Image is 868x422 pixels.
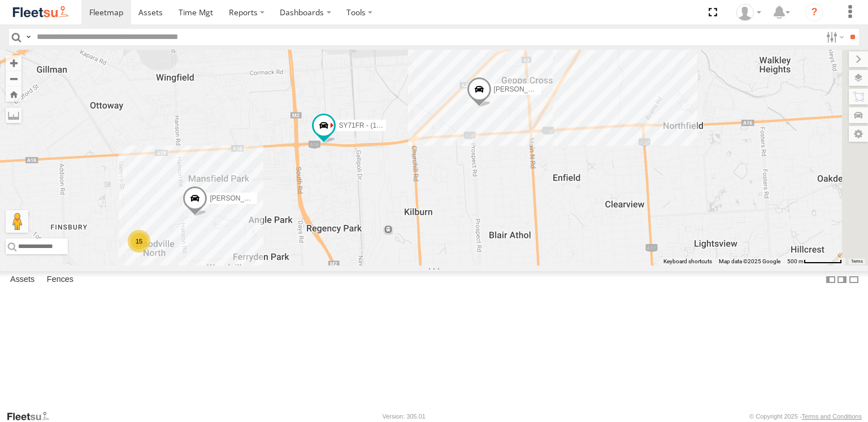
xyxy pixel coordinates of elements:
span: Map data ©2025 Google [719,258,780,264]
span: SY71FR - (16P TRAILER) PM1 [338,121,433,129]
span: [PERSON_NAME] [494,85,550,93]
a: Visit our Website [6,411,58,422]
label: Hide Summary Table [848,271,860,288]
label: Measure [6,107,21,123]
img: fleetsu-logo-horizontal.svg [11,5,70,20]
button: Zoom out [6,71,21,86]
label: Dock Summary Table to the Left [825,271,836,288]
button: Map scale: 500 m per 64 pixels [784,258,845,266]
label: Assets [5,272,40,288]
button: Zoom in [6,55,21,71]
button: Drag Pegman onto the map to open Street View [6,210,28,233]
label: Search Filter Options [822,29,846,45]
button: Keyboard shortcuts [663,258,712,266]
span: 500 m [787,258,804,264]
div: 15 [128,230,150,253]
label: Map Settings [849,126,868,142]
label: Fences [41,272,79,288]
label: Dock Summary Table to the Right [836,271,848,288]
div: © Copyright 2025 - [749,413,862,420]
span: [PERSON_NAME] [210,195,266,203]
div: SA Health VDC [732,4,765,21]
a: Terms [851,259,863,264]
div: Version: 305.01 [383,413,426,420]
label: Search Query [24,29,33,45]
a: Terms and Conditions [802,413,862,420]
button: Zoom Home [6,86,21,102]
i: ? [805,3,823,21]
